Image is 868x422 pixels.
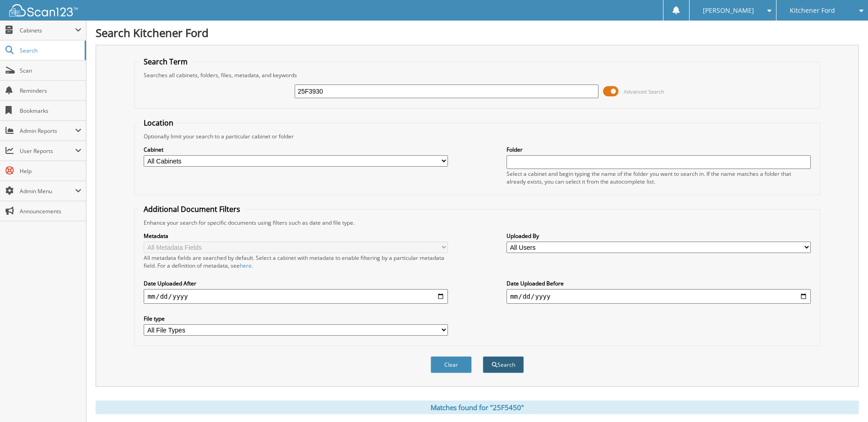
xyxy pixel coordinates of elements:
[20,87,81,95] span: Reminders
[20,47,80,54] span: Search
[139,204,245,214] legend: Additional Document Filters
[20,207,81,215] span: Announcements
[20,67,81,74] span: Scan
[20,26,75,34] span: Cabinets
[507,232,811,240] label: Uploaded By
[144,280,448,287] label: Date Uploaded After
[144,289,448,304] input: start
[507,170,811,185] div: Select a cabinet and begin typing the name of the folder you want to search in. If the name match...
[139,219,815,227] div: Enhance your search for specific documents using filters such as date and file type.
[144,232,448,240] label: Metadata
[507,146,811,153] label: Folder
[96,401,859,414] div: Matches found for "25F5450"
[20,147,75,155] span: User Reports
[507,289,811,304] input: end
[822,378,868,422] iframe: Chat Widget
[139,57,192,67] legend: Search Term
[139,118,178,128] legend: Location
[144,315,448,322] label: File type
[20,107,81,115] span: Bookmarks
[144,146,448,153] label: Cabinet
[703,8,754,13] span: [PERSON_NAME]
[624,88,664,95] span: Advanced Search
[9,4,78,16] img: scan123-logo-white.svg
[20,167,81,175] span: Help
[431,356,472,373] button: Clear
[144,254,448,269] div: All metadata fields are searched by default. Select a cabinet with metadata to enable filtering b...
[507,280,811,287] label: Date Uploaded Before
[483,356,524,373] button: Search
[139,132,815,140] div: Optionally limit your search to a particular cabinet or folder
[20,187,75,195] span: Admin Menu
[240,262,252,269] a: here
[139,71,815,79] div: Searches all cabinets, folders, files, metadata, and keywords
[790,8,835,13] span: Kitchener Ford
[96,25,859,40] h1: Search Kitchener Ford
[20,127,75,135] span: Admin Reports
